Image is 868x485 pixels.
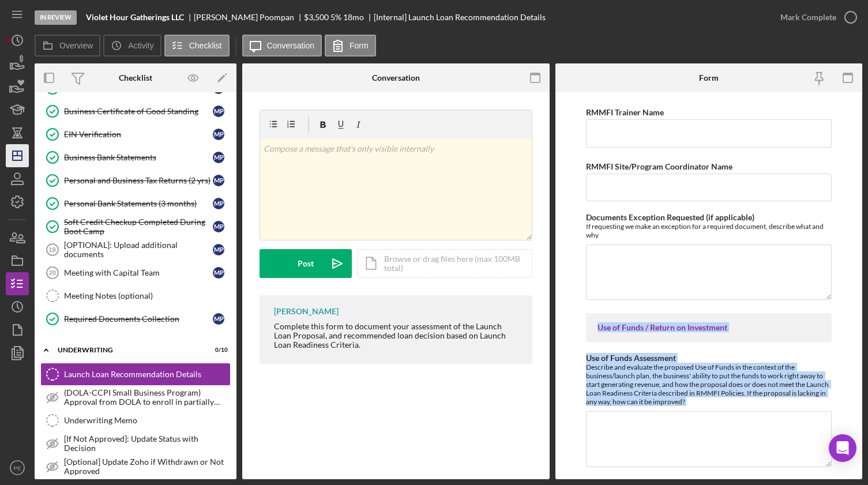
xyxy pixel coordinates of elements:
a: Soft Credit Checkup Completed During Boot CampMP [40,215,231,238]
div: 5 % [330,13,341,22]
div: (DOLA-CCPI Small Business Program) Approval from DOLA to enroll in partially forgivable loan fund [64,388,230,407]
div: [PERSON_NAME] [274,307,339,316]
div: Launch Loan Recommendation Details [64,370,230,379]
label: Documents Exception Requested (if applicable) [586,212,754,222]
label: RMMFI Trainer Name [586,107,664,117]
button: Activity [103,35,161,57]
button: Mark Complete [769,6,862,29]
div: Underwriting Memo [64,416,230,425]
label: RMMFI Site/Program Coordinator Name [586,161,732,171]
div: 18 mo [343,13,364,22]
div: EIN Verification [64,130,213,139]
div: Business Bank Statements [64,153,213,162]
div: Underwriting [58,347,199,354]
a: Personal Bank Statements (3 months)MP [40,192,231,215]
div: Describe and evaluate the proposed Use of Funds in the context of the business/launch plan, the b... [586,363,832,406]
div: Use of Funds / Return on Investment [598,323,820,332]
div: Business Certificate of Good Standing [64,107,213,116]
a: (DOLA-CCPI Small Business Program) Approval from DOLA to enroll in partially forgivable loan fund [40,386,231,409]
div: M P [213,106,224,117]
button: Conversation [242,35,322,57]
a: Business Certificate of Good StandingMP [40,100,231,123]
div: Checklist [119,73,152,82]
tspan: 20 [49,269,56,276]
text: PE [14,465,21,471]
a: [Optional] Update Zoho if Withdrawn or Not Approved [40,455,231,478]
div: [OPTIONAL]: Upload additional documents [64,240,213,259]
div: M P [213,244,224,255]
a: Underwriting Memo [40,409,231,432]
label: Activity [128,41,153,50]
button: PE [6,456,29,479]
a: Meeting Notes (optional) [40,284,231,307]
label: Form [350,41,369,50]
div: M P [213,129,224,140]
div: M P [213,313,224,325]
a: Launch Loan Recommendation Details [40,363,231,386]
div: Conversation [372,73,420,82]
div: Soft Credit Checkup Completed During Boot Camp [64,217,213,236]
div: Post [298,249,314,278]
div: 0 / 10 [207,347,228,354]
div: In Review [35,10,77,25]
div: Meeting with Capital Team [64,268,213,277]
div: Personal Bank Statements (3 months) [64,199,213,208]
div: Form [699,73,719,82]
div: Open Intercom Messenger [829,434,856,462]
div: Meeting Notes (optional) [64,291,230,300]
label: Checklist [189,41,222,50]
label: Use of Funds Assessment [586,353,676,363]
div: M P [213,221,224,232]
b: Violet Hour Gatherings LLC [86,13,184,22]
div: Personal and Business Tax Returns (2 yrs) [64,176,213,185]
a: Personal and Business Tax Returns (2 yrs)MP [40,169,231,192]
a: EIN VerificationMP [40,123,231,146]
div: If requesting we make an exception for a required document, describe what and why [586,222,832,239]
div: M P [213,267,224,279]
label: Conversation [267,41,315,50]
div: [If Not Approved]: Update Status with Decision [64,434,230,453]
a: 19[OPTIONAL]: Upload additional documentsMP [40,238,231,261]
a: Business Bank StatementsMP [40,146,231,169]
div: Complete this form to document your assessment of the Launch Loan Proposal, and recommended loan ... [274,322,521,349]
a: [If Not Approved]: Update Status with Decision [40,432,231,455]
div: [Optional] Update Zoho if Withdrawn or Not Approved [64,457,230,476]
a: 20Meeting with Capital TeamMP [40,261,231,284]
button: Overview [35,35,100,57]
div: M P [213,198,224,209]
div: [PERSON_NAME] Poompan [194,13,304,22]
button: Form [325,35,376,57]
button: Post [260,249,352,278]
div: M P [213,152,224,163]
div: [Internal] Launch Loan Recommendation Details [374,13,546,22]
tspan: 19 [48,246,55,253]
button: Checklist [164,35,230,57]
a: Required Documents CollectionMP [40,307,231,330]
span: $3,500 [304,12,329,22]
div: M P [213,175,224,186]
div: Mark Complete [780,6,836,29]
label: Overview [59,41,93,50]
div: Required Documents Collection [64,314,213,324]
